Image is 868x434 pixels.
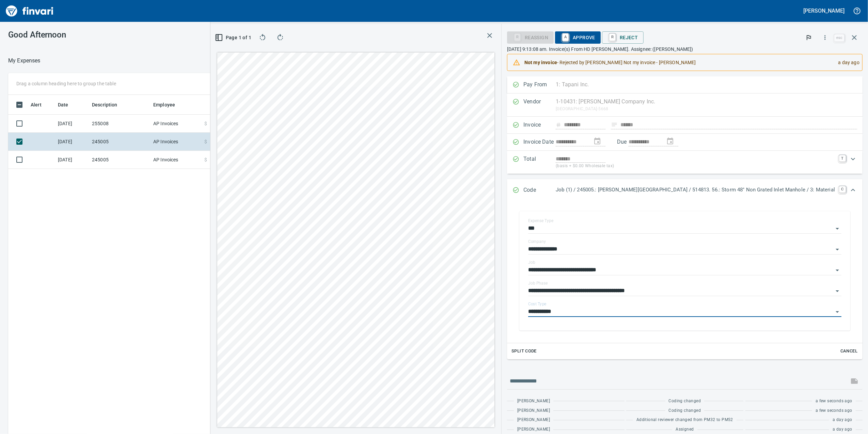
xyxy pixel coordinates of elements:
td: AP Invoices [151,151,202,169]
span: Employee [153,101,184,109]
span: Cancel [840,347,858,355]
button: Open [833,286,842,296]
td: 245005 [89,151,151,169]
span: Date [58,101,68,109]
span: Description [92,101,117,109]
div: a day ago [833,56,859,69]
span: a few seconds ago [816,398,852,405]
span: Split Code [511,347,537,355]
span: $ [204,138,207,145]
span: Coding changed [669,398,701,405]
a: R [609,33,616,41]
td: 255008 [89,115,151,133]
span: [PERSON_NAME] [517,417,550,423]
span: [PERSON_NAME] [517,398,550,405]
div: Reassign [507,34,554,40]
button: More [818,30,833,45]
button: AApprove [555,31,601,44]
button: Open [833,307,842,317]
td: [DATE] [55,115,89,133]
td: [DATE] [55,151,89,169]
span: a day ago [833,426,852,433]
span: Date [58,101,77,109]
td: 245005 [89,133,151,151]
label: Expense Type [528,219,553,223]
button: Open [833,224,842,233]
a: C [839,186,846,193]
span: Page 1 of 1 [219,33,249,42]
span: Close invoice [833,29,863,46]
span: This records your message into the invoice and notifies anyone mentioned [846,373,863,389]
span: $ [204,120,207,127]
span: Alert [31,101,42,109]
td: AP Invoices [151,115,202,133]
button: RReject [602,31,643,44]
span: Coding changed [669,407,701,414]
h3: Good Afternoon [8,30,224,40]
img: Finvari [4,3,55,19]
span: Additional reviewer changed from PM32 to PM52 [636,417,733,423]
label: Job Phase [528,281,548,285]
strong: Not my invoice [524,60,557,65]
p: Code [523,186,556,195]
p: (basis + $0.00 Wholesale tax) [556,163,835,170]
button: Split Code [510,346,538,357]
span: Amount [207,101,233,109]
span: a day ago [833,417,852,423]
button: Cancel [838,346,860,357]
div: Expand [507,202,863,359]
div: - Rejected by [PERSON_NAME] Not my invoice - [PERSON_NAME] [524,56,833,69]
p: My Expenses [8,57,41,65]
p: Job (1) / 245005.: [PERSON_NAME][GEOGRAPHIC_DATA] / 514813. 56.: Storm 48" Non Grated Inlet Manho... [556,186,835,194]
span: $ [204,156,207,163]
span: Employee [153,101,175,109]
p: Total [523,155,556,170]
a: A [562,33,569,41]
span: a few seconds ago [816,407,852,414]
a: T [839,155,846,162]
button: Flag [801,30,816,45]
label: Cost Type [528,302,547,306]
button: [PERSON_NAME] [802,5,846,16]
div: Expand [507,179,863,202]
nav: breadcrumb [8,57,41,65]
span: Assigned [676,426,694,433]
h5: [PERSON_NAME] [804,7,845,14]
button: Open [833,245,842,254]
span: Reject [607,32,638,43]
span: [PERSON_NAME] [517,407,550,414]
span: Description [92,101,126,109]
span: Approve [561,32,595,43]
a: esc [834,34,845,42]
span: Alert [31,101,50,109]
p: [DATE] 9:13:08 am. Invoice(s) From HD [PERSON_NAME]. Assignee: ([PERSON_NAME]) [507,46,863,53]
button: Page 1 of 1 [216,31,252,44]
span: [PERSON_NAME] [517,426,550,433]
button: Open [833,265,842,275]
td: AP Invoices [151,133,202,151]
td: [DATE] [55,133,89,151]
p: Drag a column heading here to group the table [16,80,116,87]
label: Company [528,240,546,244]
label: Job [528,260,535,264]
div: Expand [507,151,863,174]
